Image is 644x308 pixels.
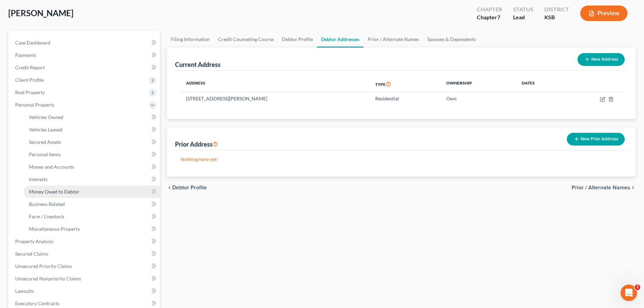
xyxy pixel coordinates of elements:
span: Secured Assets [29,139,61,145]
span: Debtor Profile [172,185,207,190]
a: Payments [10,49,160,61]
a: Vehicles Leased [23,123,160,136]
a: Credit Report [10,61,160,74]
span: Unsecured Priority Claims [15,263,72,269]
button: Preview [580,6,627,21]
a: Prior / Alternate Names [364,31,423,48]
span: Personal Property [15,102,54,108]
a: Lawsuits [10,285,160,297]
a: Money and Accounts [23,161,160,173]
a: Secured Claims [10,248,160,260]
th: Address [181,76,369,92]
button: New Address [577,53,625,66]
span: Miscellaneous Property [29,226,80,232]
a: Debtor Addresses [317,31,364,48]
span: Real Property [15,89,45,95]
span: Personal Items [29,151,61,157]
a: Filing Information [167,31,214,48]
a: Vehicles Owned [23,111,160,123]
a: Debtor Profile [278,31,317,48]
span: Vehicles Leased [29,127,62,132]
span: Farm / Livestock [29,213,64,219]
iframe: Intercom live chat [621,285,637,301]
a: Property Analysis [10,235,160,248]
div: Chapter [477,13,502,21]
div: Chapter [477,6,502,13]
a: Miscellaneous Property [23,223,160,235]
div: KSB [544,13,569,21]
p: Nothing here yet! [181,156,622,163]
span: Money and Accounts [29,164,74,170]
span: 2 [635,285,640,290]
div: Current Address [175,60,221,69]
a: Credit Counseling Course [214,31,278,48]
span: Payments [15,52,36,58]
div: Lead [513,13,533,21]
span: Interests [29,176,48,182]
span: Secured Claims [15,251,48,257]
a: Unsecured Nonpriority Claims [10,272,160,285]
td: [STREET_ADDRESS][PERSON_NAME] [181,92,369,105]
a: Interests [23,173,160,186]
a: Secured Assets [23,136,160,148]
th: Dates [516,76,565,92]
a: Unsecured Priority Claims [10,260,160,272]
th: Ownership [441,76,516,92]
a: Case Dashboard [10,37,160,49]
span: Prior / Alternate Names [572,185,630,190]
div: Prior Address [175,140,218,148]
span: Money Owed to Debtor [29,189,80,195]
a: Spouses & Dependents [423,31,480,48]
td: Own [441,92,516,105]
div: Status [513,6,533,13]
i: chevron_right [630,185,636,190]
span: Property Analysis [15,238,53,244]
div: District [544,6,569,13]
a: Personal Items [23,148,160,161]
i: chevron_left [167,185,172,190]
th: Type [370,76,441,92]
span: Client Profile [15,77,44,83]
a: Business Related [23,198,160,210]
span: Case Dashboard [15,40,50,46]
span: Business Related [29,201,65,207]
span: Credit Report [15,64,45,70]
span: [PERSON_NAME] [8,8,73,18]
button: New Prior Address [567,133,625,146]
td: Residential [370,92,441,105]
span: Vehicles Owned [29,114,63,120]
span: Unsecured Nonpriority Claims [15,276,81,281]
button: Prior / Alternate Names chevron_right [572,185,636,190]
a: Farm / Livestock [23,210,160,223]
a: Money Owed to Debtor [23,186,160,198]
span: Lawsuits [15,288,34,294]
span: 7 [497,14,500,20]
span: Executory Contracts [15,300,59,306]
button: chevron_left Debtor Profile [167,185,207,190]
